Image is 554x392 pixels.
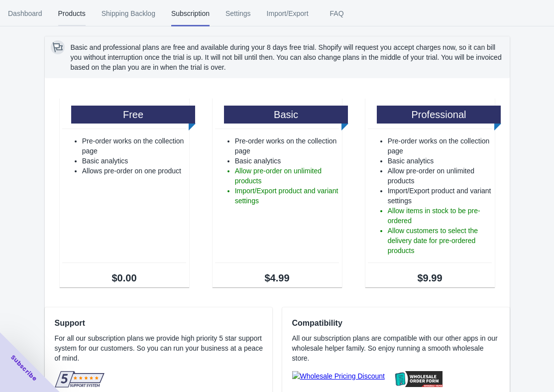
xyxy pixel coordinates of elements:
[71,106,196,124] h1: Free
[171,0,210,26] span: Subscription
[102,0,155,26] span: Shipping Backlog
[235,136,339,156] li: Pre-order works on the collection page
[377,106,501,124] h1: Professional
[388,166,492,186] li: Allow pre-order on unlimited products
[55,371,105,388] img: 5 star support
[388,226,492,256] li: Allow customers to select the delivery date for pre-ordered products
[62,273,187,283] span: $0.00
[82,156,187,166] li: Basic analytics
[388,206,492,226] li: Allow items in stock to be pre-ordered
[388,186,492,206] li: Import/Export product and variant settings
[9,353,39,383] span: Subscribe
[225,0,251,26] span: Settings
[292,371,385,381] img: Wholesale Pricing Discount
[388,156,492,166] li: Basic analytics
[292,317,500,329] h2: Compatibility
[368,273,492,283] span: $9.99
[235,186,339,206] li: Import/Export product and variant settings
[388,136,492,156] li: Pre-order works on the collection page
[235,166,339,186] li: Allow pre-order on unlimited products
[82,136,187,156] li: Pre-order works on the collection page
[55,333,270,363] p: For all our subscription plans we provide high priority 5 star support system for our customers. ...
[71,42,504,72] p: Basic and professional plans are free and available during your 8 days free trial. Shopify will r...
[82,166,187,176] li: Allows pre-order on one product
[224,106,348,124] h1: Basic
[325,0,349,26] span: FAQ
[55,317,270,329] h2: Support
[393,371,443,387] img: single page order form
[215,273,339,283] span: $4.99
[8,0,42,26] span: Dashboard
[58,0,86,26] span: Products
[292,333,500,363] p: All our subscription plans are compatible with our other apps in our wholesale helper family. So ...
[267,0,309,26] span: Import/Export
[235,156,339,166] li: Basic analytics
